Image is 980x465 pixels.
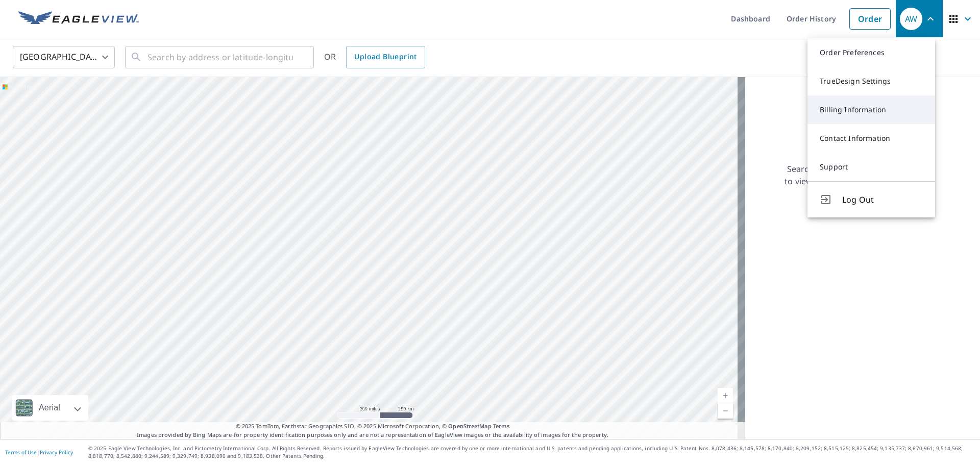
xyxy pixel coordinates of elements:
[807,67,935,95] a: TrueDesign Settings
[324,46,425,68] div: OR
[36,395,63,421] div: Aerial
[13,43,115,71] div: [GEOGRAPHIC_DATA]
[718,403,733,419] a: Current Level 5, Zoom Out
[12,395,88,421] div: Aerial
[354,51,416,63] span: Upload Blueprint
[807,38,935,67] a: Order Preferences
[5,449,37,456] a: Terms of Use
[236,422,510,431] span: © 2025 TomTom, Earthstar Geographics SIO, © 2025 Microsoft Corporation, ©
[807,124,935,153] a: Contact Information
[18,11,139,27] img: EV Logo
[346,46,425,68] a: Upload Blueprint
[807,153,935,181] a: Support
[88,445,975,460] p: © 2025 Eagle View Technologies, Inc. and Pictometry International Corp. All Rights Reserved. Repo...
[807,95,935,124] a: Billing Information
[842,193,923,206] span: Log Out
[448,422,491,430] a: OpenStreetMap
[900,8,922,30] div: AW
[148,43,293,71] input: Search by address or latitude-longitude
[849,8,891,30] a: Order
[493,422,510,430] a: Terms
[807,181,935,217] button: Log Out
[40,449,73,456] a: Privacy Policy
[5,449,73,455] p: |
[718,388,733,403] a: Current Level 5, Zoom In
[784,163,921,187] p: Searching for a property address to view a list of available products.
